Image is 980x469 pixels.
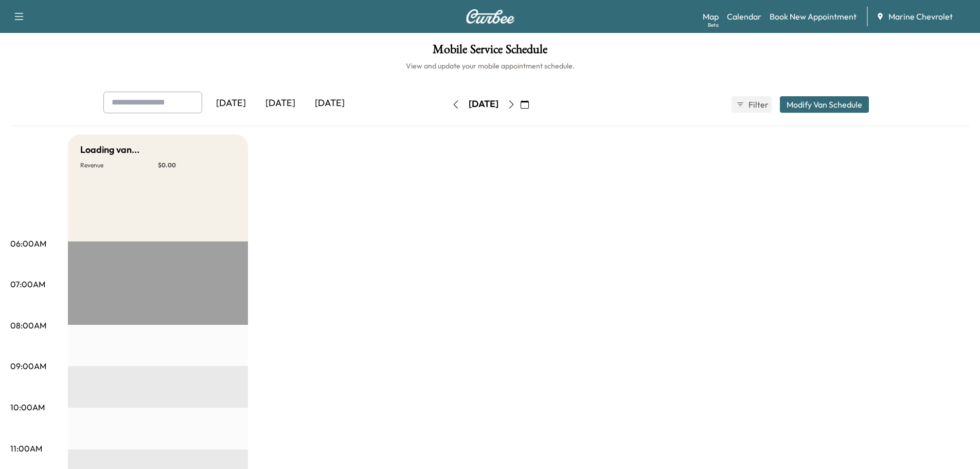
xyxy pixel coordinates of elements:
p: $ 0.00 [158,161,236,169]
div: [DATE] [469,98,498,111]
img: Curbee Logo [466,9,515,24]
h1: Mobile Service Schedule [10,43,970,61]
p: Revenue [80,161,158,169]
p: 11:00AM [10,442,42,455]
p: 06:00AM [10,237,46,250]
p: 09:00AM [10,360,46,372]
span: Filter [749,98,767,111]
div: Beta [708,21,719,29]
span: Marine Chevrolet [888,10,953,23]
div: [DATE] [256,92,305,115]
p: 07:00AM [10,278,45,290]
p: 10:00AM [10,401,45,413]
div: [DATE] [305,92,354,115]
p: 08:00AM [10,319,46,332]
button: Filter [732,96,772,113]
h5: Loading van... [80,143,139,157]
div: [DATE] [206,92,256,115]
a: Book New Appointment [770,10,857,23]
a: MapBeta [703,10,719,23]
a: Calendar [727,10,761,23]
h6: View and update your mobile appointment schedule. [10,61,970,71]
button: Modify Van Schedule [780,96,869,113]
